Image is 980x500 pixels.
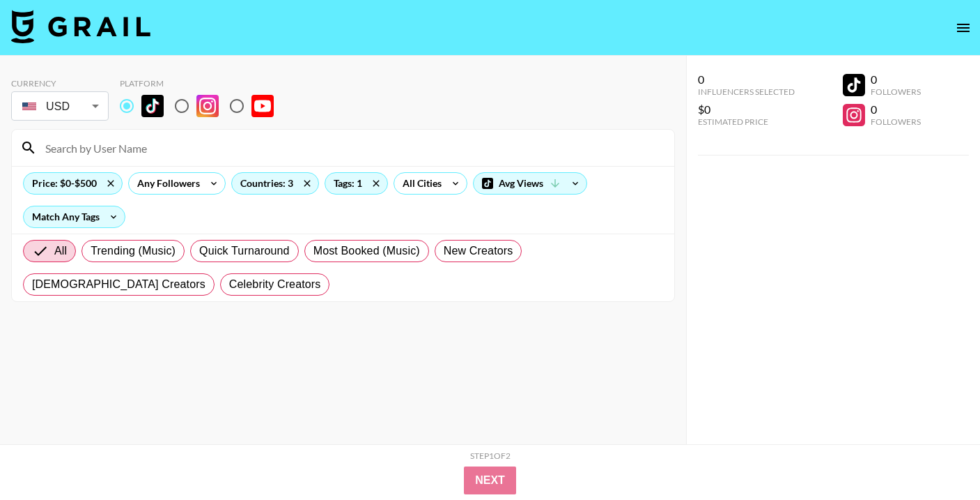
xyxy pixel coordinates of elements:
div: Avg Views [474,173,586,194]
span: Celebrity Creators [229,276,321,293]
img: Grail Talent [11,10,150,43]
div: All Cities [394,173,444,194]
button: Next [464,467,516,494]
div: $0 [698,103,795,116]
div: 0 [871,73,921,86]
input: Search by User Name [37,137,666,159]
div: Match Any Tags [24,206,125,227]
div: Followers [871,116,921,127]
div: Price: $0-$500 [24,173,122,194]
span: Quick Turnaround [199,243,290,259]
button: open drawer [949,14,977,42]
div: Any Followers [129,173,203,194]
div: Followers [871,86,921,97]
img: TikTok [141,95,164,117]
div: 0 [871,103,921,116]
img: YouTube [251,95,274,117]
div: Estimated Price [698,116,795,127]
div: Countries: 3 [232,173,318,194]
div: USD [14,94,106,119]
div: Influencers Selected [698,86,795,97]
div: 0 [698,73,795,86]
div: Platform [120,78,285,89]
div: Currency [11,78,109,89]
div: Tags: 1 [325,173,387,194]
span: New Creators [444,243,513,259]
span: Trending (Music) [91,243,176,259]
span: All [54,243,67,259]
img: Instagram [196,95,219,117]
div: Step 1 of 2 [470,450,511,461]
span: [DEMOGRAPHIC_DATA] Creators [32,276,205,293]
span: Most Booked (Music) [313,243,420,259]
